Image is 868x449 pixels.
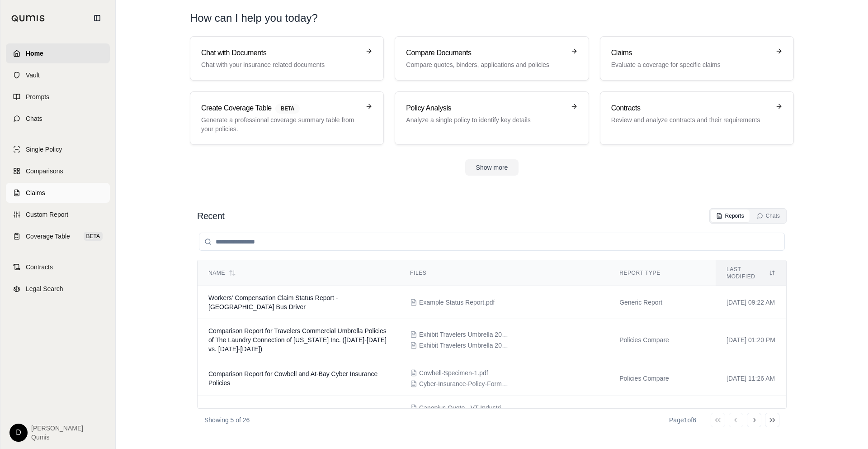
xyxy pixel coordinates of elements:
[395,36,589,81] a: Compare DocumentsCompare quotes, binders, applications and policies
[716,212,744,220] div: Reports
[26,232,70,241] span: Coverage Table
[197,210,224,222] h2: Recent
[31,433,83,442] span: Qumis
[419,379,509,388] span: Cyber-Insurance-Policy-Form.pdf
[419,368,488,377] span: Cowbell-Specimen-1.pdf
[611,60,770,69] p: Evaluate a coverage for specific claims
[26,263,53,272] span: Contracts
[716,361,786,396] td: [DATE] 11:26 AM
[201,103,360,114] h3: Create Coverage Table
[275,104,300,114] span: BETA
[11,15,45,22] img: Qumis Logo
[90,11,104,25] button: Collapse sidebar
[31,424,83,433] span: [PERSON_NAME]
[204,416,250,425] p: Showing 5 of 26
[6,87,110,107] a: Prompts
[26,71,40,80] span: Vault
[399,260,609,286] th: Files
[9,424,28,442] div: D
[84,232,103,241] span: BETA
[609,260,716,286] th: Report Type
[190,11,794,25] h1: How can I help you today?
[419,341,509,350] span: Exhibit Travelers Umbrella 2005-2006_1_20.pdf
[201,115,360,134] p: Generate a professional coverage summary table from your policies.
[611,103,770,114] h3: Contracts
[600,91,794,145] a: ContractsReview and analyze contracts and their requirements
[611,48,770,58] h3: Claims
[419,403,509,412] span: Canopius Quote - VT Industries.pdf
[716,286,786,319] td: [DATE] 09:22 AM
[609,286,716,319] td: Generic Report
[6,43,110,63] a: Home
[419,298,495,307] span: Example Status Report.pdf
[6,183,110,203] a: Claims
[6,279,110,299] a: Legal Search
[716,396,786,445] td: [DATE] 01:20 PM
[26,114,42,123] span: Chats
[6,139,110,159] a: Single Policy
[26,284,63,293] span: Legal Search
[26,167,63,176] span: Comparisons
[395,91,589,145] a: Policy AnalysisAnalyze a single policy to identify key details
[406,48,565,58] h3: Compare Documents
[669,416,696,425] div: Page 1 of 6
[208,370,377,387] span: Comparison Report for Cowbell and At-Bay Cyber Insurance Policies
[26,210,68,219] span: Custom Report
[609,361,716,396] td: Policies Compare
[757,212,780,220] div: Chats
[600,36,794,81] a: ClaimsEvaluate a coverage for specific claims
[6,109,110,129] a: Chats
[190,36,384,81] a: Chat with DocumentsChat with your insurance related documents
[26,188,45,197] span: Claims
[6,161,110,181] a: Comparisons
[465,159,519,176] button: Show more
[726,266,775,280] div: Last modified
[406,103,565,114] h3: Policy Analysis
[751,210,785,222] button: Chats
[609,319,716,361] td: Policies Compare
[609,396,716,445] td: Coverage Table
[406,115,565,124] p: Analyze a single policy to identify key details
[26,145,62,154] span: Single Policy
[419,330,509,339] span: Exhibit Travelers Umbrella 2003-2004_1_16.pdf
[6,65,110,85] a: Vault
[26,49,43,58] span: Home
[201,48,360,58] h3: Chat with Documents
[6,205,110,224] a: Custom Report
[406,60,565,69] p: Compare quotes, binders, applications and policies
[6,257,110,277] a: Contracts
[6,226,110,246] a: Coverage TableBETA
[26,92,49,101] span: Prompts
[716,319,786,361] td: [DATE] 01:20 PM
[208,269,388,277] div: Name
[201,60,360,69] p: Chat with your insurance related documents
[711,210,750,222] button: Reports
[611,115,770,124] p: Review and analyze contracts and their requirements
[208,294,338,310] span: Workers' Compensation Claim Status Report - Fresno County Bus Driver
[190,91,384,145] a: Create Coverage TableBETAGenerate a professional coverage summary table from your policies.
[208,327,387,353] span: Comparison Report for Travelers Commercial Umbrella Policies of The Laundry Connection of Indiana...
